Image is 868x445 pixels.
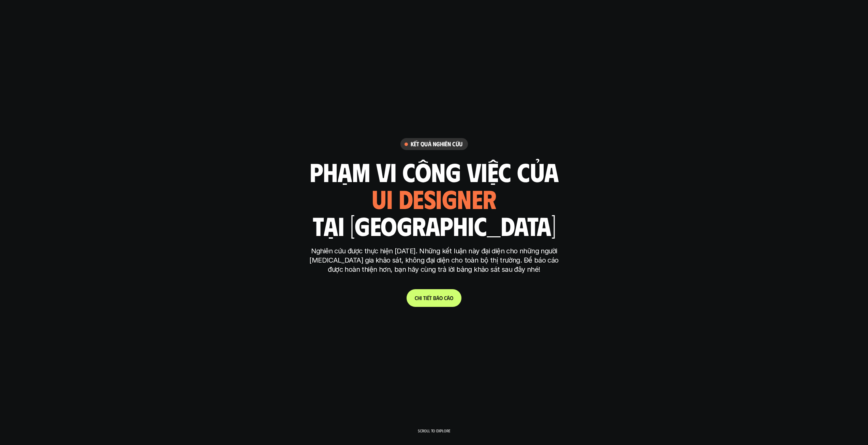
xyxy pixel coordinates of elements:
span: á [436,295,439,301]
span: b [433,295,436,301]
span: c [444,295,447,301]
span: o [439,295,443,301]
span: á [447,295,450,301]
span: t [429,295,432,301]
h1: phạm vi công việc của [310,157,559,186]
p: Scroll to explore [418,428,450,433]
span: i [421,295,422,301]
span: t [423,295,426,301]
span: i [426,295,427,301]
h6: Kết quả nghiên cứu [411,140,462,148]
a: Chitiếtbáocáo [407,289,461,307]
p: Nghiên cứu được thực hiện [DATE]. Những kết luận này đại diện cho những người [MEDICAL_DATA] gia ... [306,247,562,274]
h1: tại [GEOGRAPHIC_DATA] [312,211,556,240]
span: ế [427,295,429,301]
span: C [415,295,417,301]
span: o [450,295,453,301]
span: h [417,295,421,301]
